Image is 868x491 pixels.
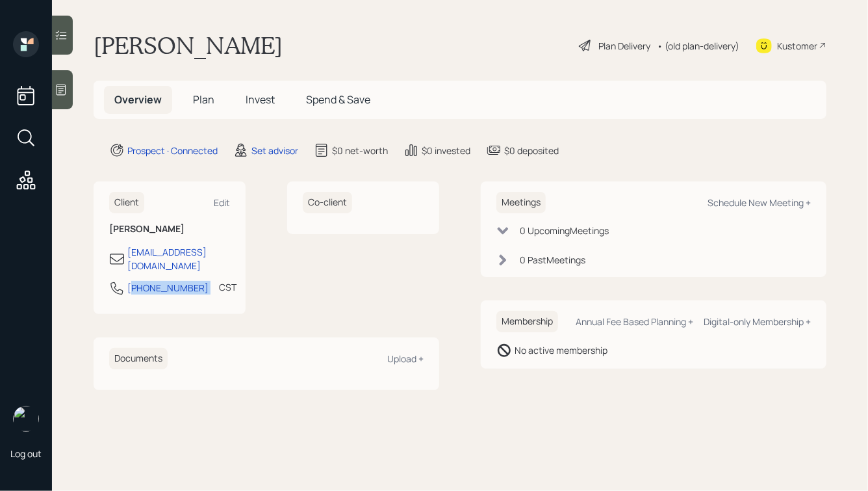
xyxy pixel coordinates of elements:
div: [PHONE_NUMBER] [127,281,209,295]
div: 0 Upcoming Meeting s [520,224,609,237]
span: Plan [193,92,214,107]
h6: Client [109,192,144,213]
div: [EMAIL_ADDRESS][DOMAIN_NAME] [127,245,230,272]
div: Annual Fee Based Planning + [576,315,693,328]
div: $0 invested [422,144,470,157]
div: Upload + [387,352,424,365]
div: Log out [10,447,42,460]
img: hunter_neumayer.jpg [13,406,39,432]
div: Plan Delivery [598,39,650,53]
div: Schedule New Meeting + [708,196,811,209]
h6: [PERSON_NAME] [109,224,230,235]
h6: Meetings [496,192,546,213]
div: $0 deposited [504,144,559,157]
div: Prospect · Connected [127,144,218,157]
span: Spend & Save [306,92,370,107]
div: $0 net-worth [332,144,388,157]
span: Invest [246,92,275,107]
div: Kustomer [777,39,817,53]
div: Digital-only Membership + [704,315,811,328]
div: Set advisor [251,144,298,157]
h6: Documents [109,348,168,369]
h6: Co-client [303,192,352,213]
div: CST [219,280,236,294]
div: 0 Past Meeting s [520,253,585,267]
h1: [PERSON_NAME] [94,31,283,60]
div: • (old plan-delivery) [657,39,739,53]
h6: Membership [496,311,558,332]
span: Overview [114,92,162,107]
div: Edit [214,196,230,209]
div: No active membership [515,343,607,357]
